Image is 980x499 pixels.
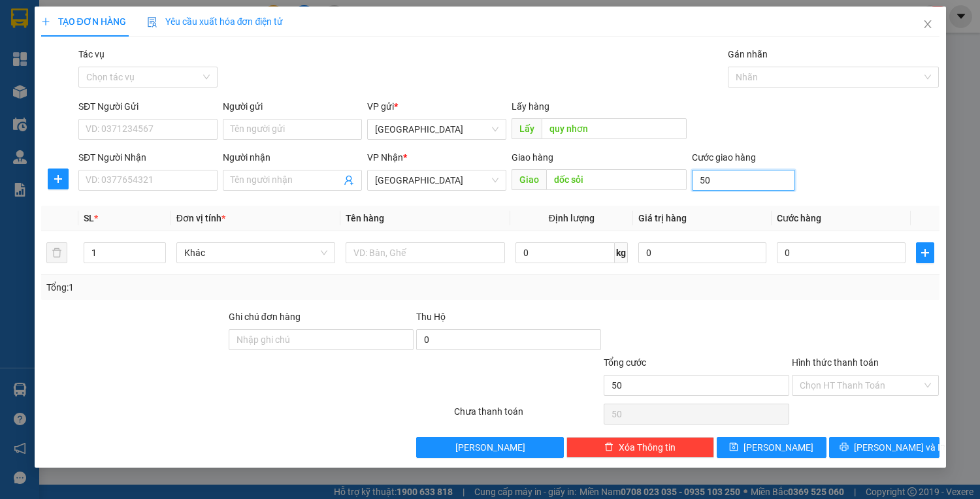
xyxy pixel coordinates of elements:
[604,442,613,453] span: delete
[692,152,756,163] label: Cước giao hàng
[46,242,67,263] button: delete
[729,442,738,453] span: save
[777,213,821,223] span: Cước hàng
[829,437,939,458] button: printer[PERSON_NAME] và In
[692,170,795,191] input: Cước giao hàng
[5,50,35,60] strong: Địa chỉ:
[455,440,525,455] span: [PERSON_NAME]
[78,49,105,59] label: Tác vụ
[84,213,94,223] span: SL
[549,213,595,223] span: Định lượng
[638,242,766,263] input: 0
[229,312,301,322] label: Ghi chú đơn hàng
[546,169,687,190] input: Dọc đường
[46,280,380,295] div: Tổng: 1
[743,440,813,455] span: [PERSON_NAME]
[923,19,933,29] span: close
[453,404,603,427] div: Chưa thanh toán
[346,213,384,223] span: Tên hàng
[41,16,126,27] span: TẠO ĐƠN HÀNG
[184,243,327,263] span: Khác
[5,87,182,106] span: [STREET_ADDRESS][PERSON_NAME] An Khê, [GEOGRAPHIC_DATA]
[367,99,506,114] div: VP gửi
[375,120,498,139] span: Bình Định
[344,175,354,185] span: user-add
[917,248,934,258] span: plus
[512,152,553,163] span: Giao hàng
[792,357,879,368] label: Hình thức thanh toán
[840,442,849,453] span: printer
[42,21,154,33] strong: VẬN TẢI Ô TÔ KIM LIÊN
[229,329,414,350] input: Ghi chú đơn hàng
[346,242,504,263] input: VD: Bàn, Ghế
[5,39,62,48] strong: Trụ sở Công ty
[604,357,646,368] span: Tổng cước
[512,101,549,112] span: Lấy hàng
[78,99,218,114] div: SĐT Người Gửi
[619,440,676,455] span: Xóa Thông tin
[416,437,564,458] button: [PERSON_NAME]
[61,7,135,19] strong: CÔNG TY TNHH
[48,174,68,184] span: plus
[854,440,945,455] span: [PERSON_NAME] và In
[48,169,69,189] button: plus
[223,99,362,114] div: Người gửi
[615,242,628,263] span: kg
[5,50,178,70] span: [GEOGRAPHIC_DATA], P. [GEOGRAPHIC_DATA], [GEOGRAPHIC_DATA]
[512,118,542,139] span: Lấy
[78,150,218,165] div: SĐT Người Nhận
[638,213,687,223] span: Giá trị hàng
[717,437,826,458] button: save[PERSON_NAME]
[416,312,446,322] span: Thu Hộ
[367,152,403,163] span: VP Nhận
[542,118,687,139] input: Dọc đường
[512,169,546,190] span: Giao
[909,7,946,43] button: Close
[728,49,768,59] label: Gán nhãn
[375,170,498,190] span: Đà Nẵng
[5,87,35,97] strong: Địa chỉ:
[41,17,50,26] span: plus
[176,213,225,223] span: Đơn vị tính
[147,17,157,27] img: icon
[223,150,362,165] div: Người nhận
[5,75,188,85] strong: Văn phòng đại diện – CN [GEOGRAPHIC_DATA]
[916,242,934,263] button: plus
[566,437,714,458] button: deleteXóa Thông tin
[147,16,284,27] span: Yêu cầu xuất hóa đơn điện tử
